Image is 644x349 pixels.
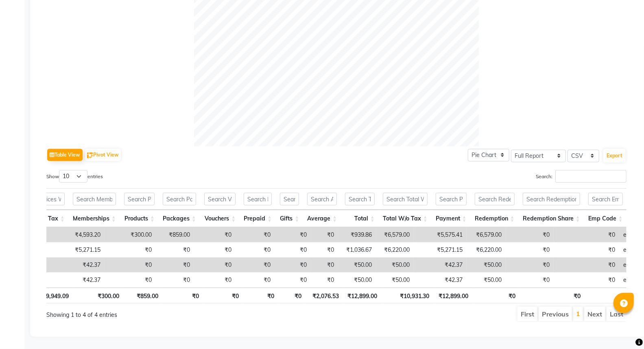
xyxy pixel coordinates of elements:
[162,288,203,303] th: ₹0
[236,257,275,273] td: ₹0
[43,257,105,273] td: ₹42.37
[338,242,376,257] td: ₹1,036.67
[276,210,303,227] th: Gifts: activate to sort column ascending
[236,227,275,242] td: ₹0
[43,242,105,257] td: ₹5,271.15
[194,273,236,288] td: ₹0
[338,273,376,288] td: ₹50.00
[343,288,381,303] th: ₹12,899.00
[156,227,194,242] td: ₹859.00
[124,288,162,303] th: ₹859.00
[376,273,414,288] td: ₹50.00
[69,210,120,227] th: Memberships: activate to sort column ascending
[279,288,306,303] th: ₹0
[345,193,375,205] input: Search Total
[275,257,311,273] td: ₹0
[555,170,627,183] input: Search:
[236,242,275,257] td: ₹0
[414,257,467,273] td: ₹42.37
[46,306,281,319] div: Showing 1 to 4 of 4 entries
[236,273,275,288] td: ₹0
[414,227,467,242] td: ₹5,575.41
[275,242,311,257] td: ₹0
[341,210,379,227] th: Total: activate to sort column ascending
[243,288,279,303] th: ₹0
[475,193,515,205] input: Search Redemption
[523,193,580,205] input: Search Redemption Share
[554,273,619,288] td: ₹0
[120,210,159,227] th: Products: activate to sort column ascending
[159,210,200,227] th: Packages: activate to sort column ascending
[467,242,506,257] td: ₹6,220.00
[588,193,623,205] input: Search Emp Code
[105,273,156,288] td: ₹0
[436,193,467,205] input: Search Payment
[376,227,414,242] td: ₹6,579.00
[156,257,194,273] td: ₹0
[59,170,87,183] select: Showentries
[105,257,156,273] td: ₹0
[311,227,338,242] td: ₹0
[303,210,341,227] th: Average: activate to sort column ascending
[554,227,619,242] td: ₹0
[506,257,554,273] td: ₹0
[275,227,311,242] td: ₹0
[163,193,196,205] input: Search Packages
[43,273,105,288] td: ₹42.37
[471,210,519,227] th: Redemption: activate to sort column ascending
[376,257,414,273] td: ₹50.00
[156,242,194,257] td: ₹0
[194,242,236,257] td: ₹0
[554,257,619,273] td: ₹0
[467,273,506,288] td: ₹50.00
[306,288,343,303] th: ₹2,076.53
[47,149,83,161] button: Table View
[603,149,626,163] button: Export
[338,257,376,273] td: ₹50.00
[472,288,520,303] th: ₹0
[156,273,194,288] td: ₹0
[311,257,338,273] td: ₹0
[434,288,472,303] th: ₹12,899.00
[194,227,236,242] td: ₹0
[520,288,585,303] th: ₹0
[85,149,121,161] button: Pivot View
[519,210,584,227] th: Redemption Share: activate to sort column ascending
[280,193,299,205] input: Search Gifts
[46,170,103,183] label: Show entries
[311,273,338,288] td: ₹0
[200,210,240,227] th: Vouchers: activate to sort column ascending
[584,210,627,227] th: Emp Code: activate to sort column ascending
[105,242,156,257] td: ₹0
[414,273,467,288] td: ₹42.37
[506,242,554,257] td: ₹0
[307,193,337,205] input: Search Average
[240,210,276,227] th: Prepaid: activate to sort column ascending
[432,210,471,227] th: Payment: activate to sort column ascending
[124,193,155,205] input: Search Products
[467,257,506,273] td: ₹50.00
[383,193,428,205] input: Search Total W/o Tax
[105,227,156,242] td: ₹300.00
[194,257,236,273] td: ₹0
[376,242,414,257] td: ₹6,220.00
[43,227,105,242] td: ₹4,593.20
[73,193,116,205] input: Search Memberships
[203,288,242,303] th: ₹0
[275,273,311,288] td: ₹0
[467,227,506,242] td: ₹6,579.00
[204,193,236,205] input: Search Vouchers
[576,310,580,318] a: 1
[311,242,338,257] td: ₹0
[506,273,554,288] td: ₹0
[244,193,272,205] input: Search Prepaid
[414,242,467,257] td: ₹5,271.15
[73,288,124,303] th: ₹300.00
[379,210,432,227] th: Total W/o Tax: activate to sort column ascending
[536,170,627,183] label: Search:
[338,227,376,242] td: ₹939.86
[87,153,93,159] img: pivot.png
[554,242,619,257] td: ₹0
[382,288,434,303] th: ₹10,931.30
[506,227,554,242] td: ₹0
